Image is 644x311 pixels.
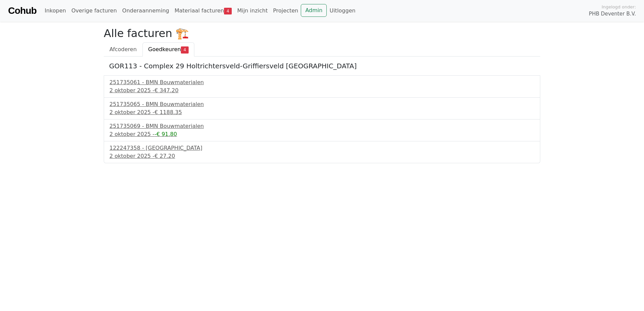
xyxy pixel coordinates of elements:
[142,42,194,57] a: Goedkeuren4
[69,4,120,18] a: Overige facturen
[270,4,301,18] a: Projecten
[109,46,137,53] span: Afcoderen
[109,122,535,130] div: 251735069 - BMN Bouwmaterialen
[109,122,535,138] a: 251735069 - BMN Bouwmaterialen2 oktober 2025 --€ 91.80
[109,78,535,87] div: 251735061 - BMN Bouwmaterialen
[109,62,535,70] h5: GOR113 - Complex 29 Holtrichtersveld-Griffiersveld [GEOGRAPHIC_DATA]
[155,153,175,159] span: € 27.20
[234,4,270,18] a: Mijn inzicht
[172,4,234,18] a: Materiaal facturen4
[602,4,636,10] span: Ingelogd onder:
[155,87,179,94] span: € 347.20
[181,46,189,53] span: 4
[155,131,177,137] span: -€ 91.80
[109,144,535,152] div: 122247358 - [GEOGRAPHIC_DATA]
[109,87,535,95] div: 2 oktober 2025 -
[109,144,535,160] a: 122247358 - [GEOGRAPHIC_DATA]2 oktober 2025 -€ 27.20
[109,78,535,95] a: 251735061 - BMN Bouwmaterialen2 oktober 2025 -€ 347.20
[301,4,327,17] a: Admin
[155,109,182,115] span: € 1188.35
[589,10,636,18] span: PHB Deventer B.V.
[327,4,358,18] a: Uitloggen
[109,152,535,160] div: 2 oktober 2025 -
[104,42,142,57] a: Afcoderen
[104,27,540,40] h2: Alle facturen 🏗️
[109,130,535,138] div: 2 oktober 2025 -
[109,108,535,116] div: 2 oktober 2025 -
[120,4,172,18] a: Onderaanneming
[224,8,232,14] span: 4
[42,4,68,18] a: Inkopen
[109,100,535,116] a: 251735065 - BMN Bouwmaterialen2 oktober 2025 -€ 1188.35
[109,100,535,108] div: 251735065 - BMN Bouwmaterialen
[8,3,36,19] a: Cohub
[148,46,181,53] span: Goedkeuren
